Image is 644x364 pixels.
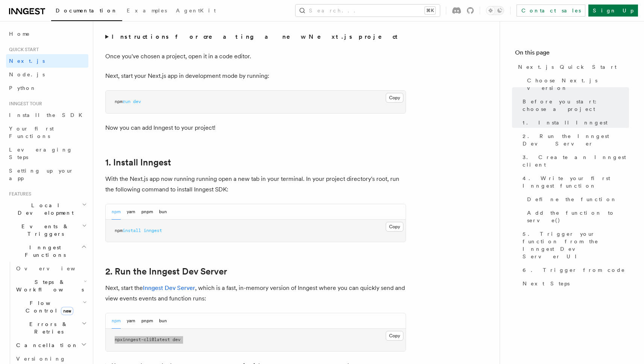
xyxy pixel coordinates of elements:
button: npm [112,204,121,220]
button: npm [112,313,121,329]
a: Setting up your app [6,164,88,185]
a: Overview [13,262,88,275]
span: Quick start [6,47,39,53]
a: 1. Install Inngest [105,157,171,168]
a: 5. Trigger your function from the Inngest Dev Server UI [520,227,629,263]
a: Before you start: choose a project [520,95,629,116]
span: Before you start: choose a project [523,98,629,113]
button: Copy [386,331,403,341]
a: Node.js [6,68,88,81]
span: Leveraging Steps [9,147,73,160]
button: yarn [127,313,135,329]
kbd: ⌘K [425,7,435,14]
span: 3. Create an Inngest client [523,153,629,168]
span: Documentation [56,8,118,14]
strong: Instructions for creating a new Next.js project [112,33,401,40]
span: 1. Install Inngest [523,119,608,126]
span: Node.js [9,71,45,77]
span: npx [115,337,123,342]
a: Next Steps [520,277,629,290]
summary: Instructions for creating a new Next.js project [105,32,406,42]
a: 2. Run the Inngest Dev Server [520,129,629,150]
a: Choose Next.js version [524,74,629,95]
a: Inngest Dev Server [143,284,195,291]
span: run [123,99,130,104]
a: Examples [122,2,171,20]
span: Inngest Functions [6,244,81,259]
span: 5. Trigger your function from the Inngest Dev Server UI [523,230,629,260]
span: Local Development [6,202,82,217]
span: Versioning [16,356,66,362]
a: AgentKit [171,2,220,20]
button: Cancellation [13,338,88,352]
span: 4. Write your first Inngest function [523,174,629,190]
span: npm [115,228,123,233]
span: install [123,228,141,233]
p: Now you can add Inngest to your project! [105,123,406,133]
p: Next, start your Next.js app in development mode by running: [105,71,406,81]
span: Python [9,85,36,91]
span: Features [6,191,31,197]
button: Copy [386,222,403,232]
a: Contact sales [517,5,585,17]
a: 6. Trigger from code [520,263,629,277]
p: With the Next.js app now running running open a new tab in your terminal. In your project directo... [105,174,406,195]
span: inngest [144,228,162,233]
span: dev [133,99,141,104]
button: bun [159,204,167,220]
span: dev [173,337,180,342]
span: Home [9,30,30,38]
span: Next.js Quick Start [518,63,617,71]
span: Events & Triggers [6,223,82,238]
button: Inngest Functions [6,241,88,262]
a: Next.js [6,54,88,68]
span: 2. Run the Inngest Dev Server [523,132,629,147]
p: Once you've chosen a project, open it in a code editor. [105,51,406,62]
a: Leveraging Steps [6,143,88,164]
a: Your first Functions [6,122,88,143]
button: Copy [386,93,403,103]
a: Install the SDK [6,108,88,122]
span: Add the function to serve() [527,209,629,224]
span: Your first Functions [9,126,54,139]
span: Overview [16,265,94,271]
button: bun [159,313,167,329]
a: 4. Write your first Inngest function [520,171,629,193]
span: Inngest tour [6,101,42,107]
button: Local Development [6,199,88,220]
span: Setting up your app [9,168,74,181]
span: new [61,307,73,315]
a: Sign Up [588,5,638,17]
button: Events & Triggers [6,220,88,241]
span: Examples [127,8,167,14]
span: Steps & Workflows [13,278,84,293]
a: Home [6,27,88,41]
span: Errors & Retries [13,320,82,335]
span: inngest-cli@latest [123,337,170,342]
span: npm [115,99,123,104]
button: pnpm [141,313,153,329]
span: Choose Next.js version [527,77,629,92]
h4: On this page [515,48,629,60]
span: Next.js [9,58,45,64]
span: 6. Trigger from code [523,266,625,274]
a: 1. Install Inngest [520,116,629,129]
button: Errors & Retries [13,317,88,338]
button: Toggle dark mode [486,6,504,15]
span: Install the SDK [9,112,87,118]
span: Define the function [527,196,617,203]
a: Define the function [524,193,629,206]
p: Next, start the , which is a fast, in-memory version of Inngest where you can quickly send and vi... [105,283,406,304]
button: Steps & Workflows [13,275,88,296]
button: Search...⌘K [295,5,440,17]
a: Next.js Quick Start [515,60,629,74]
a: Add the function to serve() [524,206,629,227]
span: Next Steps [523,280,570,287]
a: 2. Run the Inngest Dev Server [105,266,227,277]
span: AgentKit [176,8,216,14]
span: Cancellation [13,341,78,349]
span: Flow Control [13,299,83,314]
a: Documentation [51,2,122,21]
button: yarn [127,204,135,220]
a: Python [6,81,88,95]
